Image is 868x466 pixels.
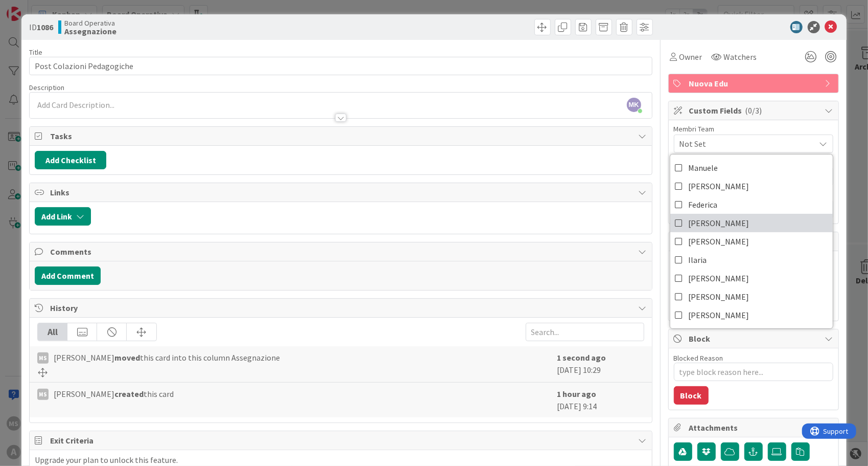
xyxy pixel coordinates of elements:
span: Comments [50,246,633,258]
div: MS [37,389,49,400]
b: 1 second ago [557,352,606,363]
span: Manuele [689,160,718,175]
span: Not Set [679,138,815,150]
span: Federica [689,197,718,212]
span: Exit Criteria [50,434,633,447]
button: Block [674,386,709,405]
a: Ilaria [670,251,833,269]
div: [DATE] 9:14 [557,388,644,412]
b: 1086 [37,22,53,32]
a: [PERSON_NAME] [670,232,833,251]
span: [PERSON_NAME] [689,234,749,249]
span: Ilaria [689,252,707,268]
a: [PERSON_NAME] [670,269,833,287]
div: [DATE] 10:29 [557,351,644,377]
span: ( 0/3 ) [745,105,762,116]
span: Block [689,332,820,345]
span: Links [50,186,633,198]
a: [PERSON_NAME] [670,287,833,306]
span: Watchers [724,51,757,63]
input: Search... [526,323,644,341]
button: Add Checklist [35,151,106,169]
span: [PERSON_NAME] this card [54,388,174,400]
a: [PERSON_NAME] [670,214,833,232]
b: created [114,389,144,399]
span: [PERSON_NAME] [689,179,749,194]
span: Nuova Edu [689,77,820,90]
span: [PERSON_NAME] [689,271,749,286]
a: Federica [670,195,833,214]
b: moved [114,352,140,363]
span: [PERSON_NAME] [689,307,749,323]
label: Title [29,48,42,57]
div: MS [37,352,49,364]
span: [PERSON_NAME] [689,289,749,304]
span: Owner [679,51,702,63]
button: Add Link [35,207,91,226]
button: Add Comment [35,267,101,285]
b: 1 hour ago [557,389,597,399]
span: Attachments [689,421,820,434]
a: [PERSON_NAME] [670,177,833,195]
span: Custom Fields [689,104,820,117]
a: Manuele [670,159,833,177]
span: Board Operativa [64,19,116,27]
div: Membri Team [674,125,833,132]
span: [PERSON_NAME] [689,215,749,231]
span: [PERSON_NAME] this card into this column Assegnazione [54,351,280,364]
b: Assegnazione [64,27,116,35]
span: Support [21,2,46,14]
span: MK [627,98,641,112]
label: Blocked Reason [674,353,723,363]
span: History [50,302,633,314]
span: Description [29,83,64,92]
div: All [38,323,67,341]
span: Tasks [50,130,633,142]
input: type card name here... [29,57,652,75]
span: ID [29,21,53,33]
a: [PERSON_NAME] [670,306,833,324]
